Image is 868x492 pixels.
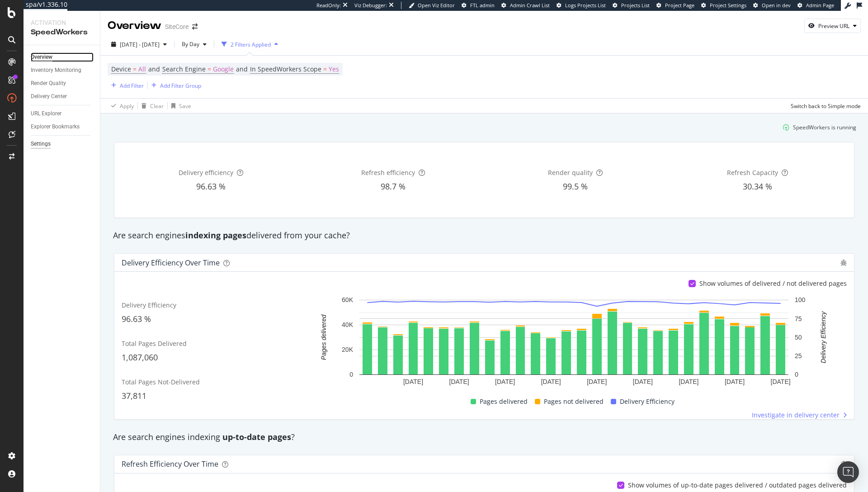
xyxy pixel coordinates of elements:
div: Are search engines delivered from your cache? [108,230,860,241]
div: SpeedWorkers is running [793,123,856,131]
div: Overview [31,52,52,62]
span: 37,811 [122,390,146,401]
text: 25 [795,352,802,360]
span: Render quality [548,168,593,177]
text: 20K [342,346,354,354]
text: [DATE] [679,378,698,386]
div: Delivery Center [31,92,67,101]
a: Open in dev [753,2,791,9]
a: URL Explorer [31,109,94,118]
text: [DATE] [771,378,791,386]
button: Save [168,99,191,113]
span: FTL admin [470,2,495,9]
span: = [208,65,211,73]
span: Logs Projects List [565,2,606,9]
strong: up-to-date pages [222,431,291,442]
span: [DATE] - [DATE] [120,41,160,48]
span: Device [111,65,131,73]
span: Pages delivered [480,396,528,407]
text: Pages delivered [320,314,327,360]
span: and [236,65,248,73]
button: [DATE] - [DATE] [108,37,170,52]
text: 60K [342,297,354,304]
span: Delivery Efficiency [122,301,176,309]
div: Overview [108,18,161,33]
span: Pages not delivered [544,396,604,407]
text: [DATE] [541,378,561,386]
div: URL Explorer [31,109,61,118]
div: bug [840,260,847,266]
span: By Day [178,40,199,48]
span: All [138,63,146,76]
button: Clear [138,99,164,113]
button: By Day [178,37,210,52]
span: Projects List [621,2,650,9]
text: 50 [795,334,802,341]
span: Investigate in delivery center [752,411,840,420]
text: 0 [795,371,798,378]
div: Show volumes of delivered / not delivered pages [699,279,847,288]
div: Switch back to Simple mode [791,102,861,110]
button: Preview URL [804,19,861,33]
span: 30.34 % [743,181,772,192]
span: Open in dev [762,2,791,9]
span: 99.5 % [563,181,588,192]
button: Apply [108,99,134,113]
span: Refresh Capacity [727,168,778,177]
span: 1,087,060 [122,352,158,363]
button: Switch back to Simple mode [787,99,861,113]
button: Add Filter [108,80,144,91]
text: 40K [342,322,354,329]
text: [DATE] [725,378,745,386]
div: Explorer Bookmarks [31,122,80,132]
a: Admin Crawl List [501,2,550,9]
span: Yes [329,63,339,76]
div: Activation [31,18,93,27]
div: Clear [150,102,164,110]
a: Projects List [613,2,650,9]
div: ReadOnly: [316,2,341,9]
text: Delivery Efficiency [820,311,827,363]
span: Admin Page [806,2,834,9]
span: Search Engine [162,65,206,73]
a: Project Settings [701,2,746,9]
span: Delivery efficiency [179,168,233,177]
text: [DATE] [495,378,515,386]
button: Add Filter Group [148,80,201,91]
span: Delivery Efficiency [620,396,675,407]
div: Show volumes of up-to-date pages delivered / outdated pages delivered [628,481,847,490]
div: Are search engines indexing ? [108,431,860,443]
div: Apply [120,102,134,110]
span: Google [213,63,234,76]
text: 75 [795,315,802,322]
svg: A chart. [306,295,842,389]
a: Logs Projects List [557,2,606,9]
div: 2 Filters Applied [231,41,271,48]
div: Settings [31,139,51,149]
span: 96.63 % [196,181,226,192]
text: [DATE] [633,378,653,386]
a: FTL admin [462,2,495,9]
text: [DATE] [587,378,607,386]
span: 98.7 % [381,181,406,192]
div: Refresh Efficiency over time [122,459,218,468]
button: 2 Filters Applied [218,37,282,52]
span: In SpeedWorkers Scope [250,65,321,73]
div: SiteCore [165,22,189,31]
span: and [148,65,160,73]
span: Open Viz Editor [418,2,455,9]
div: Delivery Efficiency over time [122,258,220,267]
span: Total Pages Not-Delivered [122,378,200,386]
span: Project Settings [710,2,746,9]
strong: indexing pages [185,230,246,241]
span: 96.63 % [122,313,151,324]
div: SpeedWorkers [31,27,93,38]
div: Inventory Monitoring [31,66,81,75]
a: Inventory Monitoring [31,66,94,75]
div: Add Filter [120,82,144,90]
div: Open Intercom Messenger [837,461,859,483]
div: Viz Debugger: [354,2,387,9]
a: Settings [31,139,94,149]
span: = [323,65,327,73]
